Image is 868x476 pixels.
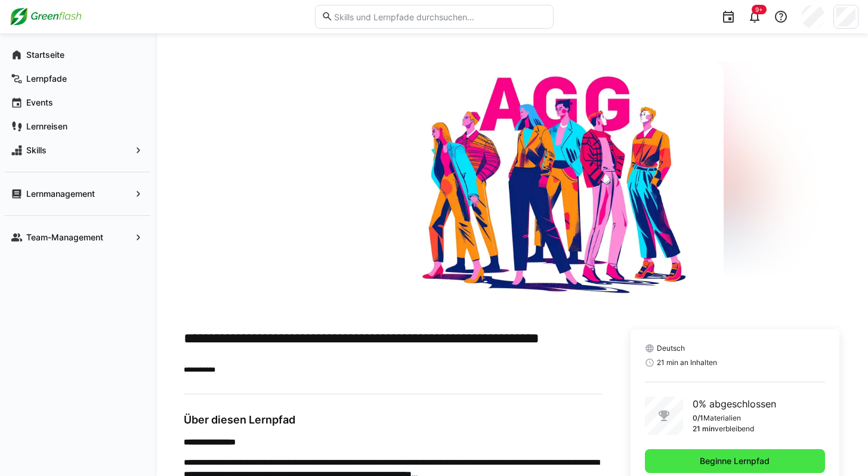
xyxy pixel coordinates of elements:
p: Materialien [703,413,741,423]
p: 21 min [693,424,715,434]
p: 0/1 [693,413,703,423]
span: 9+ [755,6,763,13]
span: Deutsch [657,344,685,353]
input: Skills und Lernpfade durchsuchen… [333,11,546,22]
h3: Über diesen Lernpfad [184,413,602,426]
button: Beginne Lernpfad [645,449,825,473]
span: Beginne Lernpfad [698,455,771,467]
p: 0% abgeschlossen [693,397,776,411]
p: verbleibend [715,424,754,434]
span: 21 min an Inhalten [657,358,717,367]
